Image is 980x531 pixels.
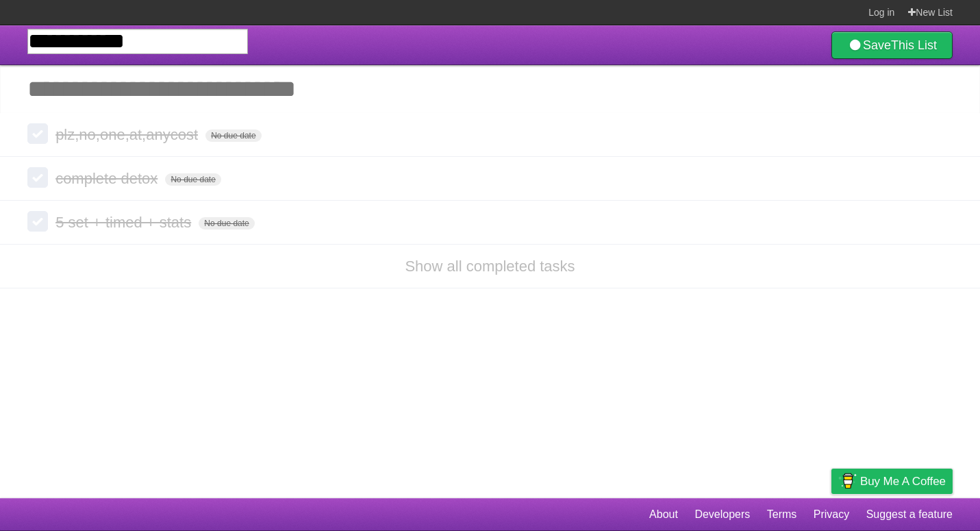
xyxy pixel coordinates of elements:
[27,123,48,144] label: Done
[55,126,201,143] span: plz,no,one,at,anycost
[838,469,857,493] img: Buy me a coffee
[866,502,953,528] a: Suggest a feature
[767,502,797,528] a: Terms
[814,502,849,528] a: Privacy
[694,502,750,528] a: Developers
[165,173,221,186] span: No due date
[831,469,953,494] a: Buy me a coffee
[55,170,161,187] span: complete detox
[831,32,953,59] a: SaveThis List
[891,38,937,52] b: This List
[649,502,678,528] a: About
[405,258,575,275] a: Show all completed tasks
[860,469,946,493] span: Buy me a coffee
[27,211,48,232] label: Done
[27,167,48,188] label: Done
[205,129,261,142] span: No due date
[199,217,254,230] span: No due date
[55,214,194,231] span: 5 set + timed + stats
